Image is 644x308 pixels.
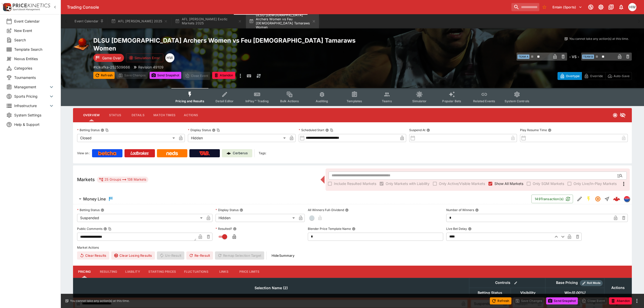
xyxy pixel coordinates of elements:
button: Links [212,266,235,278]
button: more [237,72,243,80]
button: Display Status [240,208,243,212]
div: Start From [558,72,632,80]
p: Override [590,73,603,79]
button: Refresh [490,297,511,304]
span: Include Resulted Markets [334,181,376,186]
button: Money Line [73,194,531,204]
div: 25 Groups 138 Markets [99,177,146,183]
button: Starting Prices [144,266,180,278]
svg: Hidden [620,112,626,118]
a: Cerberus [222,149,252,157]
span: Auditing [316,99,328,103]
span: Re-Result [186,251,213,260]
h2: Copy To Clipboard [93,37,363,52]
span: System Settings [14,112,55,118]
span: Win(0.00%) [559,290,591,296]
svg: More [621,181,627,187]
button: Override [582,72,605,80]
button: Notifications [617,3,626,12]
span: Sports Pricing [14,94,48,99]
span: Only SGM Markets [533,181,564,186]
button: Number of Winners [475,208,479,212]
button: Resulted? [233,227,237,231]
button: Status [104,109,127,121]
div: Hidden [216,214,297,222]
button: No Bookmarks [540,3,548,11]
span: Bulk Actions [280,99,299,103]
button: Overview [79,109,104,121]
button: Copy To Clipboard [330,128,333,132]
span: Templates [347,99,362,103]
button: Scheduled StartCopy To Clipboard [325,128,329,132]
button: Liability [121,266,144,278]
button: DLSU [DEMOGRAPHIC_DATA] Archers Women vs Feu [DEMOGRAPHIC_DATA] Tamaraws Women [246,14,319,28]
button: Connected to PK [586,3,595,12]
span: Betting Status [472,290,508,296]
p: Game Over [102,55,121,61]
span: Only Live/In-Play Markets [574,181,617,186]
div: Trading Console [67,5,509,10]
a: 6acb94f0-0e59-4046-af62-5fb2c9b4bb5f [612,194,622,204]
button: Play Resume Time [548,128,551,132]
button: SGM Enabled [584,194,593,203]
button: Copy To Clipboard [105,128,109,132]
button: Select Tenant [549,3,585,11]
p: Blender Price Template Name [308,227,351,231]
span: Detail Editor [216,99,234,103]
button: HideSummary [269,251,297,260]
button: Clear Losing Results [111,251,155,260]
span: Only Active/Visible Markets [439,181,485,186]
div: lclkafka [624,196,630,202]
p: All Winners Full-Dividend [308,208,344,212]
img: Sportsbook Management [13,8,40,11]
span: Mark an event as closed and abandoned. [212,73,235,78]
button: Bulk edit [512,280,519,286]
button: Open [615,171,624,180]
span: Simulator [412,99,426,103]
button: Send Snapshot [546,297,578,304]
button: All Winners Full-Dividend [345,208,349,212]
span: Help & Support [14,122,55,127]
img: logo-cerberus--red.svg [613,195,620,202]
span: Teams [382,99,392,103]
p: Betting Status [77,208,100,212]
button: Auto-Save [605,72,632,80]
h5: Markets [77,177,95,182]
p: Display Status [188,128,211,132]
span: Roll Mode [585,281,603,285]
svg: Suspended [595,196,601,202]
p: Suspend At [409,128,425,132]
span: Pricing and Results [175,99,204,103]
button: Price Limits [235,266,264,278]
img: Cerberus [227,151,231,155]
img: PriceKinetics [13,4,50,7]
img: PriceKinetics Logo [2,2,12,12]
button: 149Transaction(s) [531,195,573,203]
img: Betcha [98,151,116,155]
p: Revision 49109 [138,64,164,70]
button: more [634,298,640,304]
span: Tournaments [14,75,55,80]
img: Neds [166,151,178,155]
span: Categories [14,65,55,71]
input: search [511,3,539,11]
img: basketball.png [73,37,89,53]
button: Edit Detail [575,194,584,203]
span: Mark an event as closed and abandoned. [609,298,632,303]
span: Related Events [473,99,495,103]
button: Abandon [212,72,235,79]
span: Visibility [515,290,541,296]
button: Clear Results [77,251,109,260]
button: Details [127,109,149,121]
button: Harrison Walker [627,2,638,13]
button: AFL [PERSON_NAME] Exotic Markets 2025 [172,14,245,28]
p: Number of Winners [446,208,474,212]
th: Controls [469,278,545,288]
button: Documentation [606,3,616,12]
button: Display StatusCopy To Clipboard [212,128,216,132]
img: Ladbrokes [130,151,149,155]
div: Event type filters [171,88,533,106]
h6: Money Line [83,196,106,202]
span: InPlay™ Trading [245,99,269,103]
p: Overtype [566,73,580,79]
